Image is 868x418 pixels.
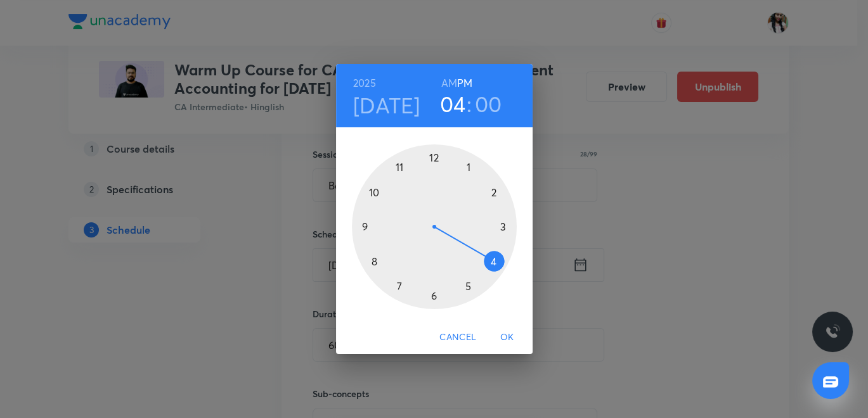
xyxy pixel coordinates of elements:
[353,92,420,118] button: [DATE]
[441,74,457,92] button: AM
[492,329,522,345] span: OK
[439,329,476,345] span: Cancel
[353,74,376,92] button: 2025
[434,326,481,349] button: Cancel
[475,91,502,117] button: 00
[457,74,472,92] button: PM
[467,91,472,117] h3: :
[440,91,466,117] button: 04
[487,326,528,349] button: OK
